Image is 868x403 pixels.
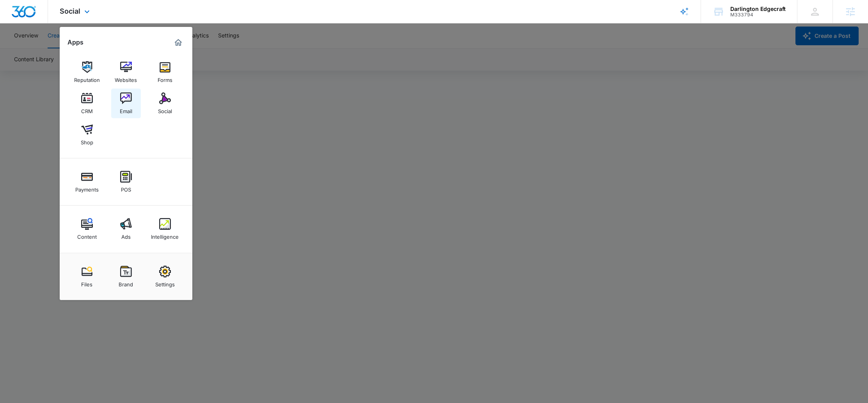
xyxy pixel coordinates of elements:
a: Content [72,214,102,244]
a: Websites [111,57,141,87]
h2: Apps [67,39,83,46]
img: website_grey.svg [12,20,19,27]
div: Keywords by Traffic [86,46,131,51]
div: Forms [158,73,172,83]
a: Brand [111,262,141,291]
div: Settings [155,277,175,288]
div: Intelligence [151,230,179,240]
div: POS [121,183,131,193]
div: Ads [121,230,131,240]
a: Shop [72,120,102,149]
div: account id [730,12,786,18]
div: CRM [81,104,93,114]
div: v 4.0.25 [22,12,38,19]
div: Files [81,277,92,288]
div: Brand [119,277,133,288]
div: Reputation [74,73,100,83]
div: Shop [81,135,93,146]
a: Reputation [72,57,102,87]
div: Social [158,104,172,114]
div: Content [77,230,97,240]
a: Forms [150,57,180,87]
div: Email [120,104,132,114]
a: Files [72,262,102,291]
a: Intelligence [150,214,180,244]
a: Email [111,89,141,118]
a: Social [150,89,180,118]
img: tab_domain_overview_orange.svg [21,45,27,51]
div: account name [730,6,786,12]
div: Domain: [DOMAIN_NAME] [20,20,86,27]
img: tab_keywords_by_traffic_grey.svg [78,45,84,51]
a: Marketing 360® Dashboard [172,36,185,49]
a: Ads [111,214,141,244]
div: Websites [115,73,137,83]
div: Domain Overview [30,46,70,51]
a: CRM [72,89,102,118]
a: POS [111,167,141,197]
a: Settings [150,262,180,291]
span: Social [60,7,80,15]
a: Payments [72,167,102,197]
div: Payments [75,183,99,193]
img: logo_orange.svg [12,12,19,19]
